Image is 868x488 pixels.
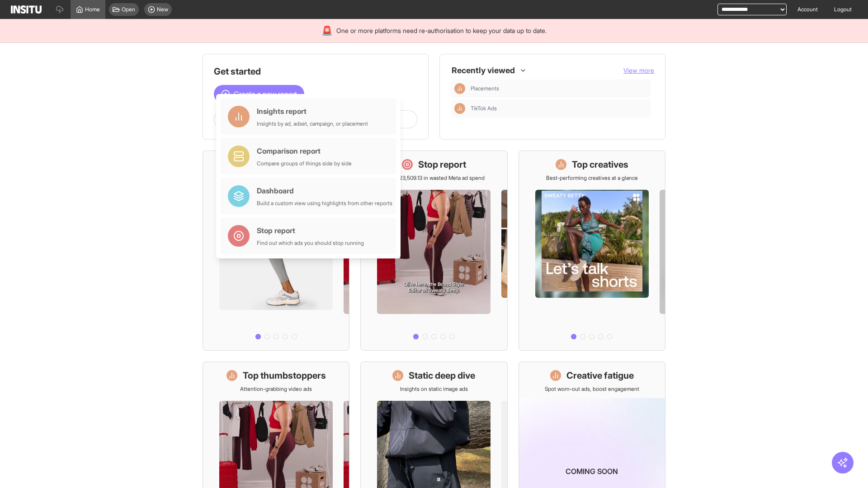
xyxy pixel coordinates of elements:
[454,103,465,114] div: Insights
[243,369,326,382] h1: Top thumbstoppers
[336,26,547,35] span: One or more platforms need re-authorisation to keep your data up to date.
[546,174,638,182] p: Best-performing creatives at a glance
[418,158,466,171] h1: Stop report
[122,6,135,13] span: Open
[471,105,647,112] span: TikTok Ads
[257,239,364,247] div: Find out which ads you should stop running
[257,120,368,127] div: Insights by ad, adset, campaign, or placement
[623,66,654,75] button: View more
[471,85,499,92] span: Placements
[572,158,628,171] h1: Top creatives
[203,150,349,351] a: What's live nowSee all active ads instantly
[383,174,485,182] p: Save £23,509.13 in wasted Meta ad spend
[471,85,647,92] span: Placements
[85,6,100,13] span: Home
[214,85,304,103] button: Create a new report
[257,145,352,156] div: Comparison report
[234,89,297,99] span: Create a new report
[519,150,665,351] a: Top creativesBest-performing creatives at a glance
[471,105,497,112] span: TikTok Ads
[257,200,392,207] div: Build a custom view using highlights from other reports
[321,24,333,37] div: 🚨
[214,65,417,78] h1: Get started
[623,66,654,74] span: View more
[257,106,368,117] div: Insights report
[11,5,42,14] img: Logo
[257,160,352,167] div: Compare groups of things side by side
[454,83,465,94] div: Insights
[257,225,364,236] div: Stop report
[240,385,312,393] p: Attention-grabbing video ads
[257,185,392,196] div: Dashboard
[360,150,507,351] a: Stop reportSave £23,509.13 in wasted Meta ad spend
[400,385,468,393] p: Insights on static image ads
[409,369,475,382] h1: Static deep dive
[157,6,168,13] span: New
